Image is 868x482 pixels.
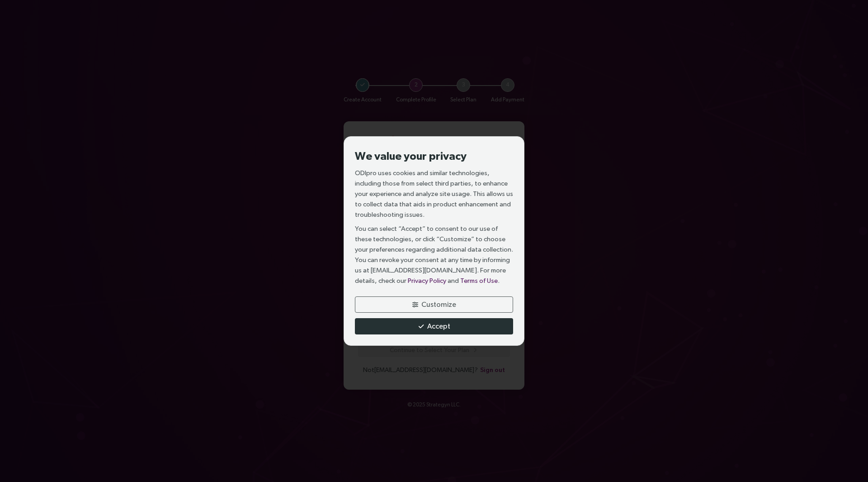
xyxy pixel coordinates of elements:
a: Terms of Use [460,277,498,284]
a: Privacy Policy [408,277,446,284]
p: ODIpro uses cookies and similar technologies, including those from select third parties, to enhan... [355,167,513,220]
button: Customize [355,296,513,313]
span: Accept [427,320,450,332]
button: Accept [355,318,513,334]
span: Customize [421,299,456,310]
p: You can select “Accept” to consent to our use of these technologies, or click “Customize” to choo... [355,223,513,286]
h3: We value your privacy [355,148,513,164]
